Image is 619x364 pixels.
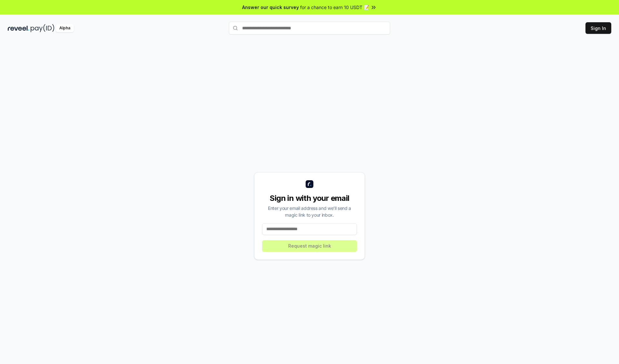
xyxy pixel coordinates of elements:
div: Enter your email address and we’ll send a magic link to your inbox. [262,205,357,218]
span: Answer our quick survey [242,4,299,11]
span: for a chance to earn 10 USDT 📝 [300,4,369,11]
div: Sign in with your email [262,193,357,203]
img: reveel_dark [8,24,29,32]
div: Alpha [56,24,74,32]
img: pay_id [31,24,54,32]
img: logo_small [306,180,313,188]
button: Sign In [585,22,611,34]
